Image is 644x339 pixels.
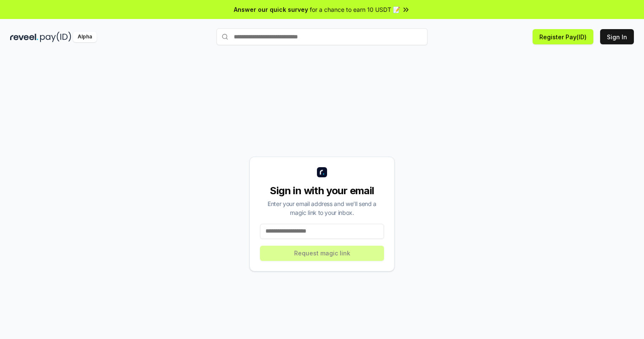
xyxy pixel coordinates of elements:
div: Alpha [73,32,97,42]
button: Sign In [600,29,634,44]
img: pay_id [40,32,71,42]
button: Register Pay(ID) [533,29,593,44]
span: for a chance to earn 10 USDT 📝 [310,5,400,14]
span: Answer our quick survey [234,5,308,14]
div: Enter your email address and we’ll send a magic link to your inbox. [260,199,384,217]
img: reveel_dark [10,32,38,42]
div: Sign in with your email [260,184,384,198]
img: logo_small [317,167,327,177]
